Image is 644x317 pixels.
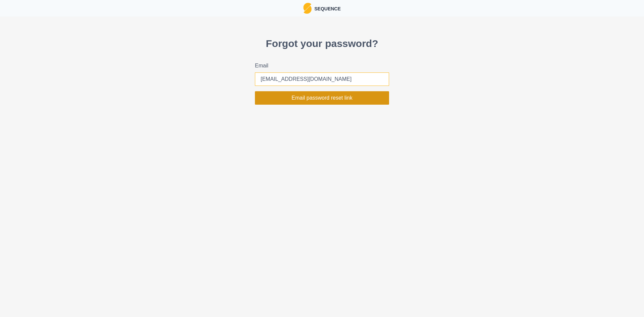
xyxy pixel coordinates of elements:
[303,3,312,14] img: Logo
[312,4,341,12] p: Sequence
[255,62,385,70] label: Email
[255,36,389,51] p: Forgot your password?
[255,91,389,105] button: Email password reset link
[303,3,341,14] a: LogoSequence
